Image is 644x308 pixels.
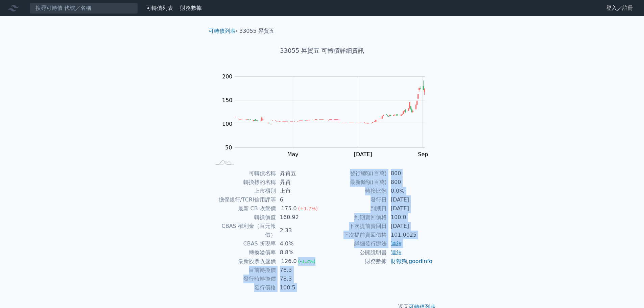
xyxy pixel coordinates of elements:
[211,283,276,292] td: 發行價格
[322,222,387,231] td: 下次提前賣回日
[391,258,407,264] a: 財報狗
[225,144,232,151] tspan: 50
[180,5,202,11] a: 財務數據
[211,257,276,266] td: 最新股票收盤價
[322,204,387,213] td: 到期日
[387,204,433,213] td: [DATE]
[203,46,441,55] h1: 33055 昇貿五 可轉債詳細資訊
[322,195,387,204] td: 發行日
[211,204,276,213] td: 最新 CB 收盤價
[276,195,322,204] td: 6
[276,266,322,275] td: 78.3
[322,169,387,178] td: 發行總額(百萬)
[211,169,276,178] td: 可轉債名稱
[211,195,276,204] td: 擔保銀行/TCRI信用評等
[354,151,372,158] tspan: [DATE]
[391,240,402,247] a: 連結
[219,73,435,171] g: Chart
[276,213,322,222] td: 160.92
[387,222,433,231] td: [DATE]
[222,97,233,103] tspan: 150
[276,178,322,187] td: 昇貿
[387,213,433,222] td: 100.0
[222,73,233,80] tspan: 200
[287,151,299,158] tspan: May
[322,257,387,266] td: 財務數據
[322,231,387,239] td: 下次提前賣回價格
[211,266,276,275] td: 目前轉換價
[276,239,322,248] td: 4.0%
[280,204,298,213] div: 175.0
[418,151,428,158] tspan: Sep
[322,187,387,195] td: 轉換比例
[391,249,402,256] a: 連結
[387,195,433,204] td: [DATE]
[222,121,233,127] tspan: 100
[387,178,433,187] td: 800
[209,27,238,35] li: ›
[276,222,322,239] td: 2.33
[211,187,276,195] td: 上市櫃別
[387,187,433,195] td: 0.0%
[409,258,432,264] a: goodinfo
[211,222,276,239] td: CBAS 權利金（百元報價）
[276,187,322,195] td: 上市
[280,257,298,266] div: 126.0
[211,248,276,257] td: 轉換溢價率
[322,248,387,257] td: 公開說明書
[276,248,322,257] td: 8.8%
[276,275,322,283] td: 78.3
[276,283,322,292] td: 100.5
[276,169,322,178] td: 昇貿五
[322,239,387,248] td: 詳細發行辦法
[387,257,433,266] td: ,
[211,239,276,248] td: CBAS 折現率
[387,169,433,178] td: 800
[209,28,236,34] a: 可轉債列表
[322,178,387,187] td: 最新餘額(百萬)
[298,206,318,211] span: (+1.7%)
[322,213,387,222] td: 到期賣回價格
[239,27,275,35] li: 33055 昇貿五
[601,3,639,14] a: 登入／註冊
[211,178,276,187] td: 轉換標的名稱
[30,2,138,14] input: 搜尋可轉債 代號／名稱
[387,231,433,239] td: 101.0025
[146,5,173,11] a: 可轉債列表
[298,259,316,264] span: (-1.2%)
[211,275,276,283] td: 發行時轉換價
[211,213,276,222] td: 轉換價值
